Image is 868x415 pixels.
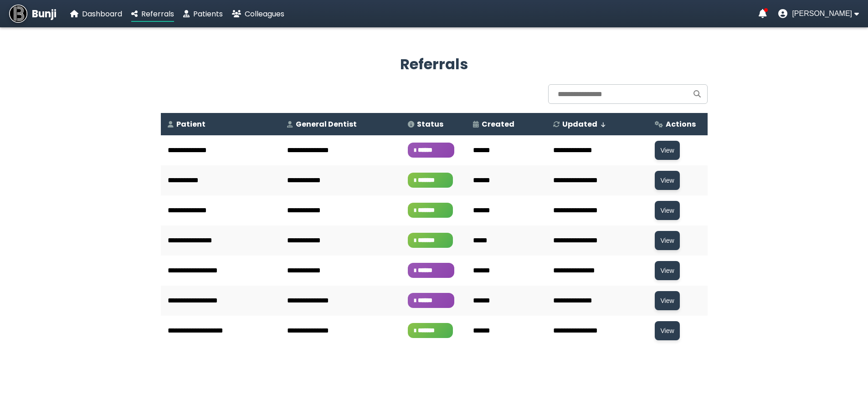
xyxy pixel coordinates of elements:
span: Bunji [32,6,56,21]
th: General Dentist [280,113,401,135]
th: Status [401,113,466,135]
a: Dashboard [70,8,122,20]
span: Patients [193,9,223,19]
a: Patients [183,8,223,20]
th: Created [466,113,546,135]
th: Actions [648,113,707,135]
button: View [655,321,679,340]
button: User menu [778,9,859,18]
a: Referrals [131,8,174,20]
button: View [655,231,679,250]
button: View [655,171,679,190]
span: Dashboard [82,9,122,19]
img: Bunji Dental Referral Management [9,5,27,23]
th: Patient [161,113,280,135]
button: View [655,141,679,160]
span: [PERSON_NAME] [792,10,852,18]
button: View [655,261,679,280]
a: Colleagues [232,8,284,20]
button: View [655,201,679,220]
a: Notifications [759,9,767,18]
button: View [655,291,679,310]
span: Colleagues [245,9,284,19]
h2: Referrals [161,53,708,75]
span: Referrals [141,9,174,19]
a: Bunji [9,5,56,23]
th: Updated [546,113,648,135]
